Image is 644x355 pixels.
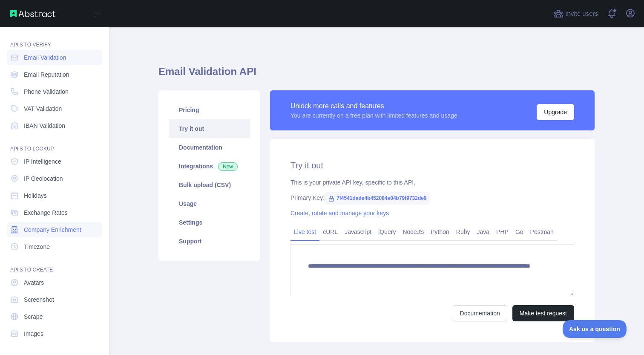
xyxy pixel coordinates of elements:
[453,225,474,239] a: Ruby
[552,7,600,20] button: Invite users
[7,326,102,341] a: Images
[7,50,102,65] a: Email Validation
[563,320,627,338] iframe: Toggle Customer Support
[24,225,81,234] span: Company Enrichment
[24,104,62,113] span: VAT Validation
[7,101,102,116] a: VAT Validation
[527,225,557,239] a: Postman
[453,305,507,321] a: Documentation
[7,205,102,220] a: Exchange Rates
[24,70,69,79] span: Email Reputation
[290,225,319,239] a: Live test
[7,222,102,237] a: Company Enrichment
[7,31,102,48] div: API'S TO VERIFY
[24,295,54,304] span: Screenshot
[24,53,66,62] span: Email Validation
[537,104,574,120] button: Upgrade
[10,10,55,17] img: Abstract API
[7,239,102,254] a: Timezone
[7,154,102,169] a: IP Intelligence
[24,312,43,321] span: Scrape
[169,119,250,138] a: Try it out
[24,329,43,338] span: Images
[169,194,250,213] a: Usage
[169,157,250,176] a: Integrations New
[169,213,250,232] a: Settings
[493,225,512,239] a: PHP
[319,225,341,239] a: cURL
[169,232,250,251] a: Support
[24,191,47,200] span: Holidays
[341,225,375,239] a: Javascript
[375,225,399,239] a: jQuery
[7,309,102,324] a: Scrape
[7,135,102,152] div: API'S TO LOOKUP
[24,208,68,217] span: Exchange Rates
[290,159,574,171] h2: Try it out
[7,188,102,203] a: Holidays
[7,118,102,133] a: IBAN Validation
[24,242,50,251] span: Timezone
[24,174,63,183] span: IP Geolocation
[512,305,574,321] button: Make test request
[325,192,430,205] span: 7f4541dede4b452084e04b79f9732de9
[24,157,61,166] span: IP Intelligence
[474,225,493,239] a: Java
[218,162,238,171] span: New
[7,67,102,82] a: Email Reputation
[158,65,595,85] h1: Email Validation API
[290,193,574,202] div: Primary Key:
[290,101,457,111] div: Unlock more calls and features
[169,101,250,119] a: Pricing
[512,225,527,239] a: Go
[24,121,65,130] span: IBAN Validation
[290,111,457,120] div: You are currently on a free plan with limited features and usage
[290,210,389,216] a: Create, rotate and manage your keys
[7,84,102,99] a: Phone Validation
[7,275,102,290] a: Avatars
[565,9,598,19] span: Invite users
[427,225,453,239] a: Python
[7,292,102,307] a: Screenshot
[169,138,250,157] a: Documentation
[399,225,427,239] a: NodeJS
[24,278,44,287] span: Avatars
[7,256,102,273] div: API'S TO CREATE
[24,87,69,96] span: Phone Validation
[7,171,102,186] a: IP Geolocation
[290,178,574,187] div: This is your private API key, specific to this API.
[169,176,250,194] a: Bulk upload (CSV)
